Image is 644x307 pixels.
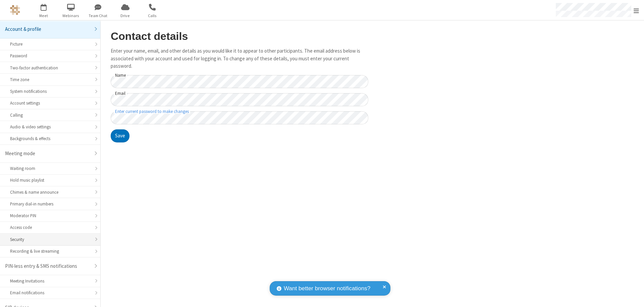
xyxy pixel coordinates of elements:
[111,93,368,106] input: Email
[10,177,90,183] div: Hold music playlist
[140,13,165,19] span: Calls
[10,135,90,142] div: Backgrounds & effects
[10,88,90,95] div: System notifications
[58,13,84,19] span: Webinars
[111,30,368,42] h2: Contact details
[10,189,90,195] div: Chimes & name announce
[111,111,368,124] input: Enter current password to make changes
[10,100,90,106] div: Account settings
[5,262,90,270] div: PIN-less entry & SMS notifications
[10,165,90,172] div: Waiting room
[10,112,90,118] div: Calling
[111,129,129,143] button: Save
[113,13,138,19] span: Drive
[10,5,20,15] img: QA Selenium DO NOT DELETE OR CHANGE
[10,65,90,71] div: Two-factor authentication
[111,47,368,70] p: Enter your name, email, and other details as you would like it to appear to other participants. T...
[5,25,90,33] div: Account & profile
[10,236,90,243] div: Security
[5,150,90,158] div: Meeting mode
[10,53,90,59] div: Password
[284,284,370,293] span: Want better browser notifications?
[10,248,90,254] div: Recording & live streaming
[10,41,90,47] div: Picture
[10,212,90,219] div: Moderator PIN
[111,75,368,88] input: Name
[627,290,639,302] iframe: Chat
[10,278,90,284] div: Meeting Invitations
[10,76,90,83] div: Time zone
[10,224,90,231] div: Access code
[31,13,56,19] span: Meet
[86,13,111,19] span: Team Chat
[10,290,90,296] div: Email notifications
[10,201,90,207] div: Primary dial-in numbers
[10,124,90,130] div: Audio & video settings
